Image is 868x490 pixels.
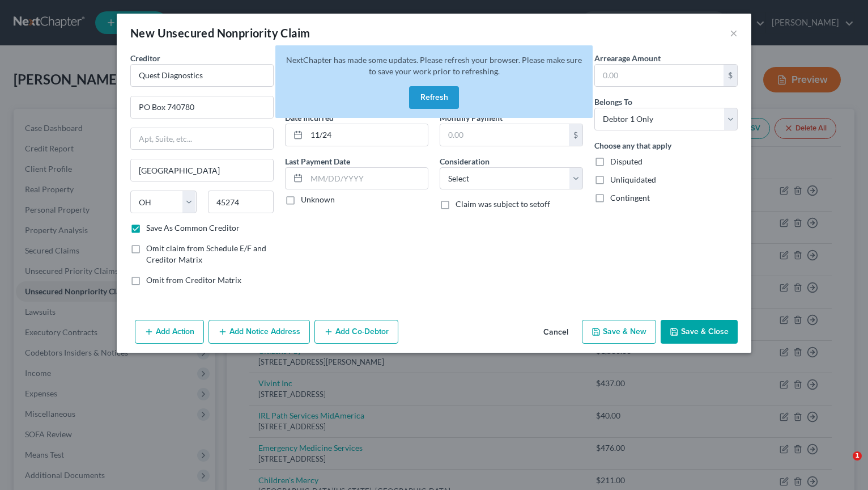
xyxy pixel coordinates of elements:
div: $ [569,124,582,146]
input: Enter address... [131,96,273,118]
button: Cancel [534,321,577,344]
span: Omit claim from Schedule E/F and Creditor Matrix [146,243,266,264]
input: Search creditor by name... [130,64,274,87]
button: Add Action [135,320,204,344]
button: Save & Close [661,320,738,344]
button: × [730,26,738,40]
iframe: Intercom live chat [829,451,857,479]
input: MM/DD/YYYY [307,124,428,146]
label: Arrearage Amount [594,52,661,64]
span: Disputed [610,157,643,166]
label: Save As Common Creditor [146,222,240,234]
label: Choose any that apply [594,140,671,151]
span: NextChapter has made some updates. Please refresh your browser. Please make sure to save your wor... [286,55,582,76]
button: Refresh [409,86,459,109]
input: Enter city... [131,159,273,181]
label: Last Payment Date [285,155,350,167]
span: Belongs To [594,97,632,107]
input: MM/DD/YYYY [307,168,428,189]
label: Consideration [440,155,490,167]
button: Add Co-Debtor [314,320,398,344]
span: Claim was subject to setoff [456,199,550,209]
label: Unknown [301,194,335,205]
input: 0.00 [440,124,569,146]
input: Enter zip... [208,191,274,213]
div: $ [724,65,737,86]
input: Apt, Suite, etc... [131,128,273,150]
span: 1 [853,451,862,461]
button: Save & New [582,320,656,344]
span: Creditor [130,53,160,63]
div: New Unsecured Nonpriority Claim [130,25,310,41]
input: 0.00 [595,65,724,86]
span: Unliquidated [610,175,656,184]
span: Omit from Creditor Matrix [146,275,241,285]
span: Contingent [610,193,650,202]
button: Add Notice Address [209,320,310,344]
